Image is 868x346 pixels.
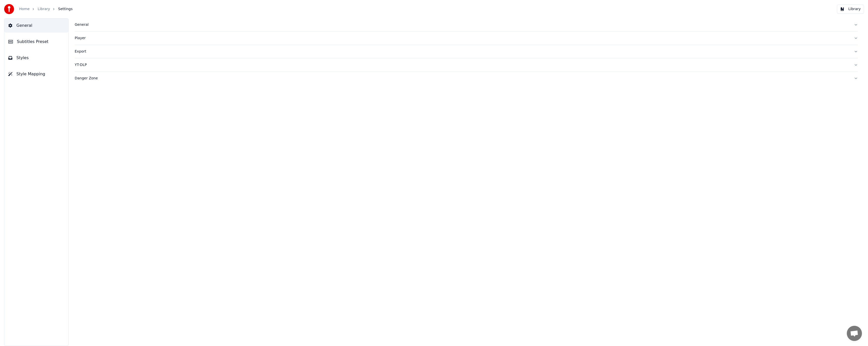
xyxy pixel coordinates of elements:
button: Library [837,5,864,14]
button: Styles [4,51,68,65]
div: Danger Zone [75,76,850,81]
span: Style Mapping [16,71,45,77]
div: General [75,22,850,27]
span: General [16,22,32,29]
nav: breadcrumb [19,7,73,12]
img: youka [4,4,14,14]
a: Home [19,7,30,12]
span: Settings [58,7,72,12]
div: YT-DLP [75,62,850,67]
div: Player [75,36,850,41]
button: Export [75,45,858,58]
div: Export [75,49,850,54]
div: チャットを開く [847,326,862,341]
button: General [4,18,68,33]
button: YT-DLP [75,58,858,72]
button: Subtitles Preset [4,35,68,49]
button: Player [75,32,858,45]
button: General [75,18,858,31]
a: Library [38,7,50,12]
span: Subtitles Preset [17,39,48,45]
button: Danger Zone [75,72,858,85]
button: Style Mapping [4,67,68,81]
span: Styles [16,55,29,61]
